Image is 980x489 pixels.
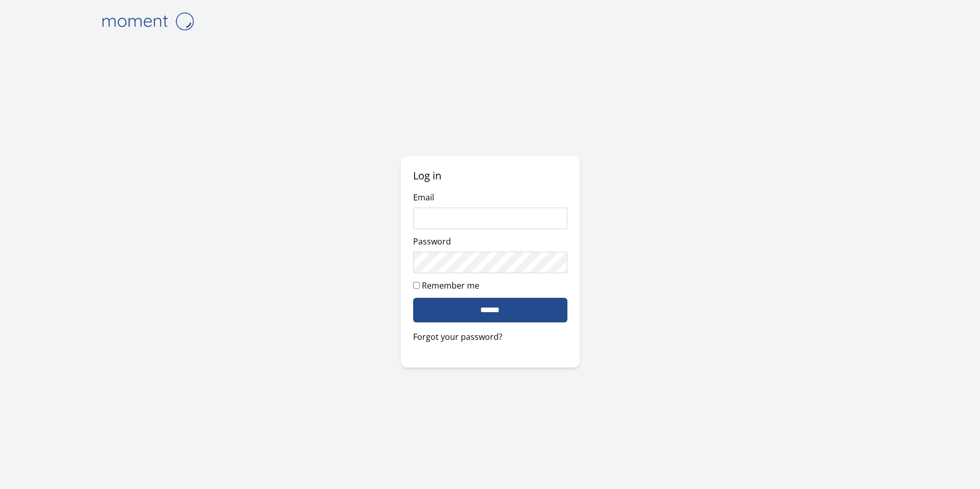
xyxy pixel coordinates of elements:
a: Forgot your password? [413,331,567,343]
h2: Log in [413,169,567,183]
label: Remember me [422,280,479,291]
label: Email [413,192,434,203]
img: logo-4e3dc11c47720685a147b03b5a06dd966a58ff35d612b21f08c02c0306f2b779.png [96,8,199,34]
label: Password [413,236,451,247]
